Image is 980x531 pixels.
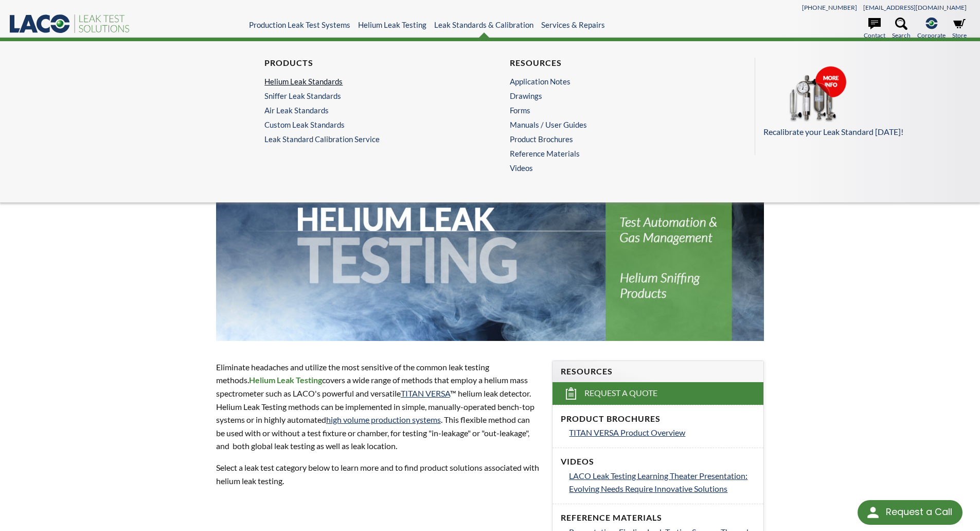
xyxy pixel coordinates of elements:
[569,469,755,495] a: LACO Leak Testing Learning Theater Presentation: Evolving Needs Require Innovative Solutions
[510,91,710,100] a: Drawings
[561,512,755,523] h4: Reference Materials
[264,77,465,86] a: Helium Leak Standards
[584,388,657,399] span: Request a Quote
[510,77,710,86] a: Application Notes
[952,18,967,40] a: Store
[264,91,465,100] a: Sniffer Leak Standards
[858,500,963,525] div: Request a Call
[264,58,465,68] h4: Products
[434,20,533,29] a: Leak Standards & Calibration
[553,382,763,405] a: Request a Quote
[886,500,952,524] div: Request a Call
[865,504,881,521] img: round button
[401,388,450,398] a: TITAN VERSA
[802,4,857,11] a: [PHONE_NUMBER]
[216,461,540,487] p: Select a leak test category below to learn more and to find product solutions associated with hel...
[510,58,710,68] h4: Resources
[264,134,470,144] a: Leak Standard Calibration Service
[249,375,322,385] strong: Helium Leak Testing
[510,106,710,115] a: Forms
[249,20,350,29] a: Production Leak Test Systems
[541,20,605,29] a: Services & Repairs
[863,4,967,11] a: [EMAIL_ADDRESS][DOMAIN_NAME]
[561,456,755,467] h4: Videos
[561,414,755,424] h4: Product Brochures
[569,427,685,437] span: TITAN VERSA Product Overview
[892,18,911,40] a: Search
[264,120,465,129] a: Custom Leak Standards
[510,120,710,129] a: Manuals / User Guides
[569,426,755,439] a: TITAN VERSA Product Overview
[864,18,885,40] a: Contact
[510,149,710,158] a: Reference Materials
[763,66,960,139] a: Recalibrate your Leak Standard [DATE]!
[763,66,866,124] img: Menu_Pods_CalLeaks.png
[216,122,764,341] img: Helium Leak Testing header
[763,125,960,139] p: Recalibrate your Leak Standard [DATE]!
[917,30,946,40] span: Corporate
[561,366,755,377] h4: Resources
[326,415,441,424] a: high volume production systems
[569,471,747,494] span: LACO Leak Testing Learning Theater Presentation: Evolving Needs Require Innovative Solutions
[264,106,465,115] a: Air Leak Standards
[510,163,716,173] a: Videos
[216,361,540,453] p: Eliminate headaches and utilize the most sensitive of the common leak testing methods. covers a w...
[510,134,710,144] a: Product Brochures
[358,20,426,29] a: Helium Leak Testing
